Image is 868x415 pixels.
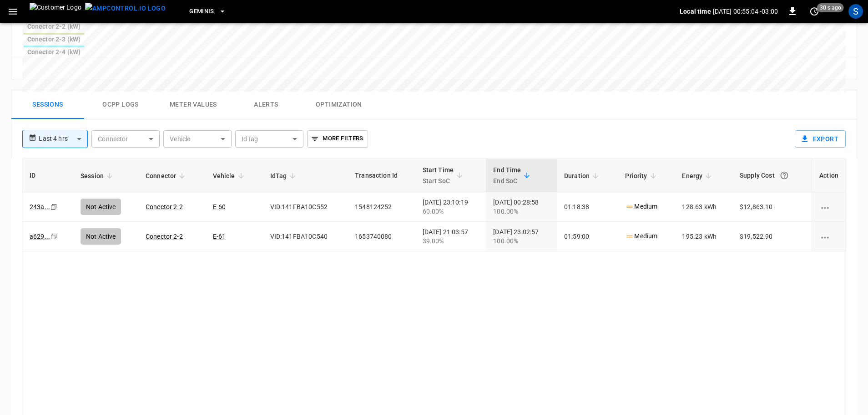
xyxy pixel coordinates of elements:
p: Local time [680,7,711,16]
button: Sessions [11,90,84,119]
th: ID [22,159,73,192]
div: Start Time [423,164,454,186]
div: Supply Cost [740,167,804,184]
span: Start TimeStart SoC [423,164,466,186]
button: Export [795,130,846,148]
div: profile-icon [848,4,863,19]
button: More Filters [307,130,368,148]
button: Alerts [230,90,303,119]
span: End TimeEnd SoC [493,164,533,186]
button: Meter Values [157,90,230,119]
div: charging session options [819,202,838,211]
span: 30 s ago [817,3,844,12]
p: [DATE] 00:55:04 -03:00 [713,7,778,16]
div: 100.00% [493,236,550,246]
div: charging session options [819,232,838,241]
button: Optimization [303,90,375,119]
p: Start SoC [423,175,454,186]
span: IdTag [270,170,299,181]
span: Priority [625,170,659,181]
button: Geminis [186,3,230,20]
div: End Time [493,164,521,186]
button: Ocpp logs [84,90,157,119]
th: Action [812,159,846,192]
span: Vehicle [213,170,247,181]
span: Geminis [189,6,214,17]
img: ampcontrol.io logo [85,3,166,14]
span: Energy [682,170,714,181]
button: set refresh interval [807,4,822,19]
button: The cost of your charging session based on your supply rates [776,167,792,184]
span: Duration [564,170,601,181]
img: Customer Logo [30,3,81,20]
div: 39.00% [423,236,479,246]
span: Connector [146,170,188,181]
span: Session [81,170,116,181]
table: sessions table [22,159,846,251]
p: End SoC [493,175,521,186]
div: Last 4 hrs [39,130,88,148]
th: Transaction Id [348,159,415,192]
